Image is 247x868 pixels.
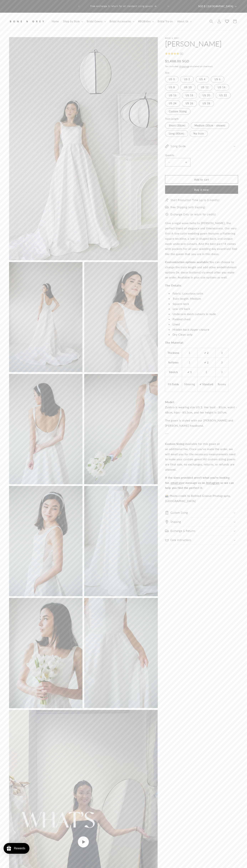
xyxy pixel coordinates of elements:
label: US 10 [180,84,195,91]
span: #BGBrides [138,20,151,23]
label: Short (30cm) [165,122,189,129]
li: Square neck [169,301,238,306]
a: Bridal Try-on [155,18,175,25]
summary: Custom Sizing [165,508,238,517]
a: Bone and Grey Bridal [8,16,46,27]
h2: Exchange & Returns [170,529,195,533]
strong: Model: [165,400,175,404]
strong: ✔ 2 [204,351,209,354]
strong: ✔ 2 [204,361,209,364]
summary: Shop by Style [61,18,85,25]
summary: About Us [175,18,193,25]
label: US 20 [199,92,214,99]
img: Bone and Grey Bridal [9,18,45,25]
span: Bridal Try-on [158,20,173,23]
label: US 0 [165,76,179,83]
button: SGD $ | [GEOGRAPHIC_DATA] [196,3,238,10]
li: Lined [169,322,238,327]
label: US 4 [196,76,209,83]
h1: [PERSON_NAME] [165,39,238,48]
a: Shipping [179,65,189,68]
label: US 26 [182,100,197,107]
span: $1,488.00 SGD [165,59,190,64]
img: 2049219 [1,19,55,69]
label: US 28 [199,100,214,107]
li: Hidden back zipper closure [169,327,238,332]
legend: Size [165,71,170,75]
label: US 12 [197,84,212,91]
th: Stretch [165,367,182,377]
span: Free Shipping (with tracking) [170,206,205,209]
div: [DATE] [46,71,53,75]
b: If the sizes provided aren't what you're looking for, or message us on so we can help you find th... [165,476,234,490]
summary: #BGBrides [136,18,155,25]
summary: Bridal Gowns [85,18,107,25]
span: Home [52,20,59,23]
div: [PERSON_NAME] [3,71,26,75]
h2: Care Instructions [170,538,191,542]
button: Previous announcement [75,3,83,10]
span: About Us [177,20,188,23]
span: Short Production Time (up to 3 months) [170,198,220,202]
legend: Train Length [165,117,179,121]
button: Write a review [205,6,229,13]
label: Medium (50cm - shown) [191,122,229,129]
span: SGD $ | [GEOGRAPHIC_DATA] [198,5,233,8]
div: Rewards [14,847,25,850]
span: Exchange Only (or return for credits) [170,213,216,216]
li: Fabric: Luxurious satin [169,291,238,296]
li: Padded chest [169,317,238,322]
h2: Custom Sizing [170,511,188,515]
p: 📸 Photo credit to Bottled Groove Photography, [GEOGRAPHIC_DATA] [165,493,238,504]
td: 2 [197,367,215,377]
label: US 16 [165,92,180,99]
summary: Exchange & Returns [165,527,238,535]
img: exchange_2.png [165,213,169,216]
label: US 6 [211,76,224,83]
span: Bridal Accessories [110,20,131,23]
a: Instagram [206,481,220,484]
p: Bone & Grey [165,37,238,39]
th: Softness [165,358,182,367]
p: Slimming [184,382,195,386]
li: Underarm mesh cutouts in nude [169,311,238,317]
span: Free exchange & return for all standard sizing gowns [90,5,153,8]
strong: Customization options available: [165,260,209,264]
td: 3 [215,367,228,377]
p: Zukhra is wearing size US 2. Her bust - 81cm, waist - 68cm, hips - 85.5cm, and her height is 167cm. [165,395,238,415]
span: Bridal Gowns [87,20,103,23]
label: US 8 [165,84,179,91]
li: Train length: Medium [169,296,238,301]
td: 1 [182,358,197,367]
strong: ✔ 1 [187,371,192,374]
p: You can choose to change the train length and add other embellishment options (ie. decor buttons)... [165,260,238,280]
strong: Custom Sizing: [165,442,185,445]
summary: Sizing Guide [165,142,238,151]
strong: Fit Guide [168,383,179,386]
label: No train [190,130,208,137]
p: --- Available for this gown at an additional fee. Once you've made the order, we will email you f... [165,431,238,472]
summary: Shipping [165,517,238,526]
div: Tax included. calculated at checkout. [165,65,238,68]
label: US 18 [182,92,197,99]
div: (1) [179,51,183,56]
p: Give a regal wave hello to [PERSON_NAME], the perfect blend of elegance and timelessness. Our ver... [165,221,238,257]
summary: Bridal Accessories [107,18,136,25]
li: Dry Clean only [169,332,238,337]
a: Home [50,18,61,25]
h2: Sizing Guide [170,144,186,148]
label: US 14 [214,84,229,91]
li: Low UV back [169,306,238,311]
button: Buy it now [165,185,238,194]
summary: Search [207,18,215,25]
strong: ✔ Standard [200,383,213,386]
td: 1 [182,348,197,358]
summary: Care Instructions [165,536,238,545]
label: Quantity [165,154,238,157]
label: Long (80cm) [165,130,188,137]
strong: The Details: [165,284,182,287]
label: US 22 [216,92,231,99]
strong: The Material: [165,341,184,344]
td: 3 [215,348,228,358]
button: Next announcement [164,3,172,10]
